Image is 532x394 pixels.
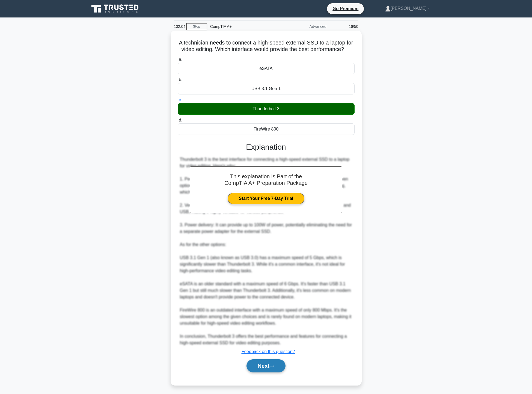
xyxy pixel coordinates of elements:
div: 102:04 [171,21,186,32]
a: [PERSON_NAME] [372,3,443,14]
a: Start Your Free 7-Day Trial [228,193,304,204]
span: c. [179,97,182,102]
div: 16/50 [330,21,362,32]
a: Go Premium [329,5,362,12]
div: Advanced [282,21,330,32]
a: Stop [186,23,207,30]
div: USB 3.1 Gen 1 [178,83,355,94]
div: Thunderbolt 3 [178,103,355,115]
a: Feedback on this question? [242,349,295,354]
div: eSATA [178,63,355,74]
div: FireWire 800 [178,123,355,135]
div: CompTIA A+ [207,21,282,32]
span: a. [179,57,182,62]
h5: A technician needs to connect a high-speed external SSD to a laptop for video editing. Which inte... [177,39,355,53]
h3: Explanation [181,143,351,152]
span: b. [179,77,182,82]
div: Thunderbolt 3 is the best interface for connecting a high-speed external SSD to a laptop for vide... [180,156,352,346]
button: Next [246,359,286,372]
span: d. [179,118,182,122]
